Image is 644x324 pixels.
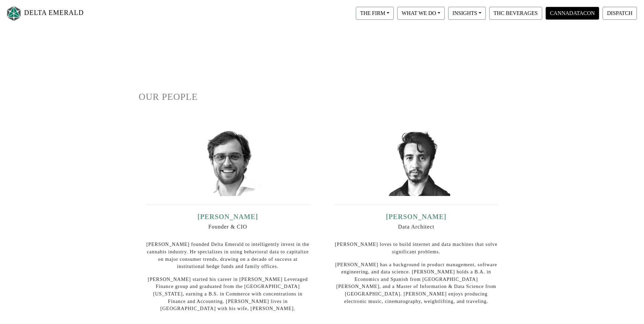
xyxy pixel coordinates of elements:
a: THC BEVERAGES [487,10,544,16]
p: [PERSON_NAME] started his career in [PERSON_NAME] Leveraged Finance group and graduated from the ... [146,276,310,312]
button: THC BEVERAGES [489,7,542,20]
button: CANNADATACON [546,7,599,20]
p: [PERSON_NAME] loves to build internet and data machines that solve significant problems. [334,241,499,255]
a: DELTA EMERALD [5,3,84,24]
p: [PERSON_NAME] has a background in product management, software engineering, and data science. [PE... [334,261,499,305]
a: DISPATCH [601,10,639,16]
a: [PERSON_NAME] [198,213,258,220]
button: DISPATCH [603,7,637,20]
a: [PERSON_NAME] [386,213,447,220]
button: INSIGHTS [448,7,486,20]
p: [PERSON_NAME] founded Delta Emerald to intelligently invest in the cannabis industry. He speciali... [146,241,310,270]
a: CANNADATACON [544,10,601,16]
h6: Data Architect [334,223,499,230]
h6: Founder & CIO [146,223,310,230]
img: Logo [5,4,22,22]
button: THE FIRM [356,7,394,20]
img: david [382,128,450,196]
button: WHAT WE DO [397,7,445,20]
img: ian [194,128,262,196]
h1: OUR PEOPLE [139,91,505,103]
